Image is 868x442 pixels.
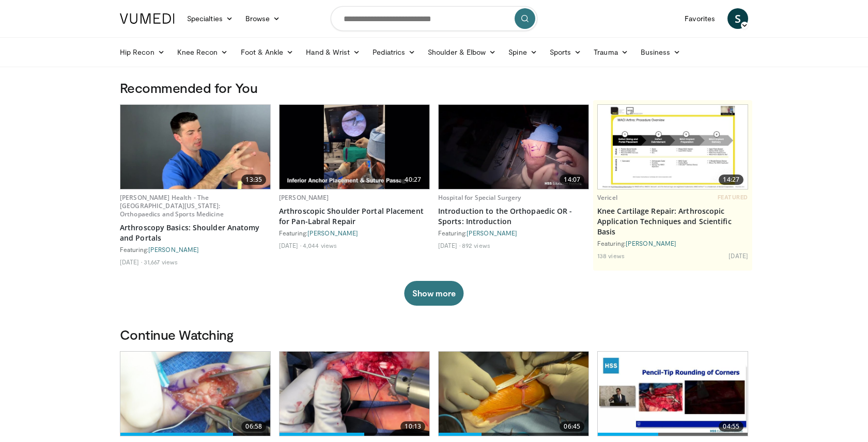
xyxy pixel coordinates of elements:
[634,42,687,62] a: Business
[331,6,537,31] input: Search topics, interventions
[544,42,588,62] a: Sports
[727,8,748,29] a: S
[404,281,463,306] button: Show more
[598,352,748,436] a: 04:55
[439,352,588,436] img: fc619bb6-2653-4d9b-a7b3-b9b1a909f98e.620x360_q85_upscale.jpg
[235,42,300,62] a: Foot & Ankle
[597,251,625,260] li: 138 views
[279,206,430,227] a: Arthroscopic Shoulder Portal Placement for Pan-Labral Repair
[439,352,588,436] a: 06:45
[241,421,266,432] span: 06:58
[279,229,430,237] div: Featuring:
[438,241,460,249] li: [DATE]
[120,326,748,343] h3: Continue Watching
[439,105,588,189] a: 14:07
[303,241,337,249] li: 4,044 views
[598,105,748,189] img: 2444198d-1b18-4a77-bb67-3e21827492e5.620x360_q85_upscale.jpg
[366,42,422,62] a: Pediatrics
[120,258,142,266] li: [DATE]
[120,352,270,436] img: 839c095f-e0ff-46ec-b31f-e8530dbbabe8.jpeg.620x360_q85_upscale.jpg
[280,105,429,189] img: 1328e8e2-4eea-451f-9b2c-61a2b228d8ec.620x360_q85_upscale.jpg
[120,105,270,189] img: 9534a039-0eaa-4167-96cf-d5be049a70d8.620x360_q85_upscale.jpg
[422,42,502,62] a: Shoulder & Elbow
[719,421,743,432] span: 04:55
[718,194,748,201] span: FEATURED
[120,223,271,243] a: Arthroscopy Basics: Shoulder Anatomy and Portals
[171,42,235,62] a: Knee Recon
[400,175,425,185] span: 40:27
[241,175,266,185] span: 13:35
[280,105,429,189] a: 40:27
[438,193,521,202] a: Hospital for Special Surgery
[438,229,589,237] div: Featuring:
[120,80,748,96] h3: Recommended for You
[626,240,676,247] a: [PERSON_NAME]
[120,13,175,24] img: VuMedi Logo
[729,251,748,260] li: [DATE]
[239,8,287,29] a: Browse
[467,229,517,236] a: [PERSON_NAME]
[279,241,301,249] li: [DATE]
[148,246,199,253] a: [PERSON_NAME]
[719,175,743,185] span: 14:27
[598,352,748,436] img: 8a6bb6c9-ff3f-4e6e-9eaf-d279067d447f.620x360_q85_upscale.jpg
[181,8,239,29] a: Specialties
[597,206,748,237] a: Knee Cartilage Repair: Arthroscopic Application Techniques and Scientific Basis
[560,175,584,185] span: 14:07
[462,241,490,249] li: 892 views
[120,245,271,254] div: Featuring:
[678,8,721,29] a: Favorites
[597,193,617,202] a: Vericel
[120,105,270,189] a: 13:35
[400,421,425,432] span: 10:13
[597,239,748,247] div: Featuring:
[439,105,588,189] img: 6b9db258-5049-4792-8a26-f892aa3934cc.620x360_q85_upscale.jpg
[300,42,366,62] a: Hand & Wrist
[502,42,543,62] a: Spine
[120,352,270,436] a: 06:58
[279,193,329,202] a: [PERSON_NAME]
[280,352,429,436] a: 10:13
[144,258,178,266] li: 31,667 views
[114,42,171,62] a: Hip Recon
[307,229,358,236] a: [PERSON_NAME]
[438,206,589,227] a: Introduction to the Orthopaedic OR - Sports: Introduction
[280,352,429,436] img: 0d59ad00-c255-429e-9de8-eb2f74552347.620x360_q85_upscale.jpg
[560,421,584,432] span: 06:45
[598,105,748,189] a: 14:27
[120,193,224,218] a: [PERSON_NAME] Health - The [GEOGRAPHIC_DATA][US_STATE]: Orthopaedics and Sports Medicine
[587,42,634,62] a: Trauma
